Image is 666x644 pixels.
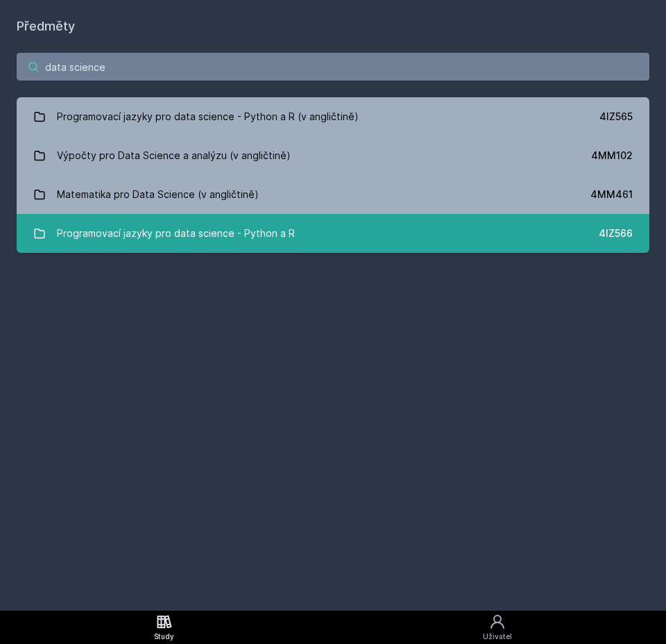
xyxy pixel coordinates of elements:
a: Výpočty pro Data Science a analýzu (v angličtině) 4MM102 [17,136,649,175]
input: Název nebo ident předmětu… [17,53,649,81]
div: Study [154,631,174,642]
div: Programovací jazyky pro data science - Python a R (v angličtině) [57,103,359,131]
a: Matematika pro Data Science (v angličtině) 4MM461 [17,175,649,214]
a: Programovací jazyky pro data science - Python a R 4IZ566 [17,214,649,253]
h1: Předměty [17,17,649,36]
div: Uživatel [483,631,512,642]
div: 4IZ566 [599,226,633,240]
div: Výpočty pro Data Science a analýzu (v angličtině) [57,142,291,170]
a: Programovací jazyky pro data science - Python a R (v angličtině) 4IZ565 [17,97,649,136]
div: 4MM461 [590,188,633,201]
div: 4IZ565 [599,110,633,124]
div: Programovací jazyky pro data science - Python a R [57,220,295,247]
div: 4MM102 [591,149,633,163]
div: Matematika pro Data Science (v angličtině) [57,181,259,208]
